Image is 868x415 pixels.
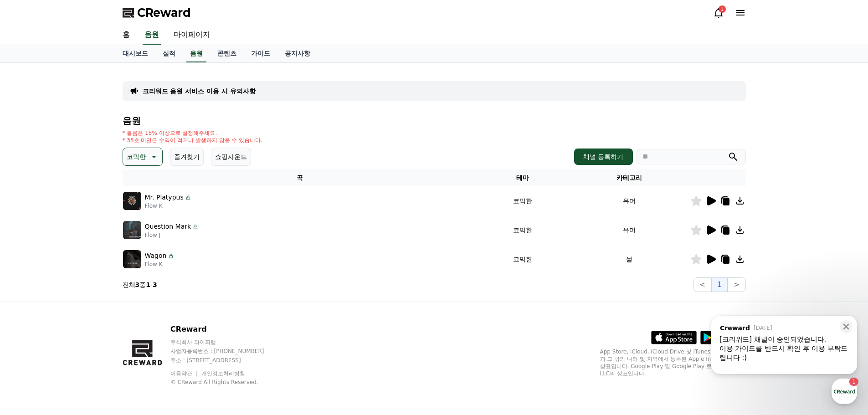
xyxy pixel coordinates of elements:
button: 채널 등록하기 [574,149,632,165]
button: 쇼핑사운드 [211,148,251,166]
div: 1 [719,5,726,13]
img: music [123,250,141,268]
span: CReward [137,5,191,20]
strong: 1 [146,281,150,288]
p: * 볼륨은 15% 이상으로 설정해주세요. [123,129,263,137]
td: 유머 [569,186,690,215]
strong: 3 [153,281,157,288]
p: Mr. Platypus [145,193,184,202]
img: music [123,192,141,210]
a: 크리워드 음원 서비스 이용 시 유의사항 [143,87,256,96]
a: 홈 [115,26,137,45]
a: 공지사항 [277,45,318,62]
button: 코믹한 [123,148,163,166]
p: CReward [170,324,282,335]
p: 전체 중 - [123,280,157,289]
button: < [693,277,711,292]
p: Flow K [145,261,175,268]
a: 실적 [155,45,183,62]
p: * 35초 미만은 수익이 적거나 발생하지 않을 수 있습니다. [123,137,263,144]
p: Question Mark [145,222,191,231]
p: 주식회사 와이피랩 [170,338,282,346]
strong: 3 [135,281,140,288]
a: 마이페이지 [166,26,217,45]
a: 가이드 [244,45,277,62]
button: > [728,277,745,292]
td: 코믹한 [477,215,569,245]
p: 사업자등록번호 : [PHONE_NUMBER] [170,348,282,355]
a: 이용약관 [170,370,199,377]
a: 콘텐츠 [210,45,244,62]
button: 1 [711,277,728,292]
a: 대시보드 [115,45,155,62]
p: 코믹한 [127,150,146,163]
p: App Store, iCloud, iCloud Drive 및 iTunes Store는 미국과 그 밖의 나라 및 지역에서 등록된 Apple Inc.의 서비스 상표입니다. Goo... [600,348,746,377]
p: © CReward All Rights Reserved. [170,379,282,386]
p: Wagon [145,251,167,261]
th: 테마 [477,169,569,186]
th: 곡 [123,169,477,186]
a: 음원 [143,26,161,45]
td: 코믹한 [477,186,569,215]
a: 음원 [186,45,206,62]
a: 1 [713,7,724,18]
td: 썰 [569,245,690,274]
p: 주소 : [STREET_ADDRESS] [170,357,282,364]
th: 카테고리 [569,169,690,186]
td: 코믹한 [477,245,569,274]
img: music [123,221,141,239]
button: 즐겨찾기 [170,148,204,166]
a: 개인정보처리방침 [201,370,245,377]
h4: 음원 [123,116,746,126]
td: 유머 [569,215,690,245]
a: CReward [123,5,191,20]
p: Flow J [145,231,200,239]
p: Flow K [145,202,192,210]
